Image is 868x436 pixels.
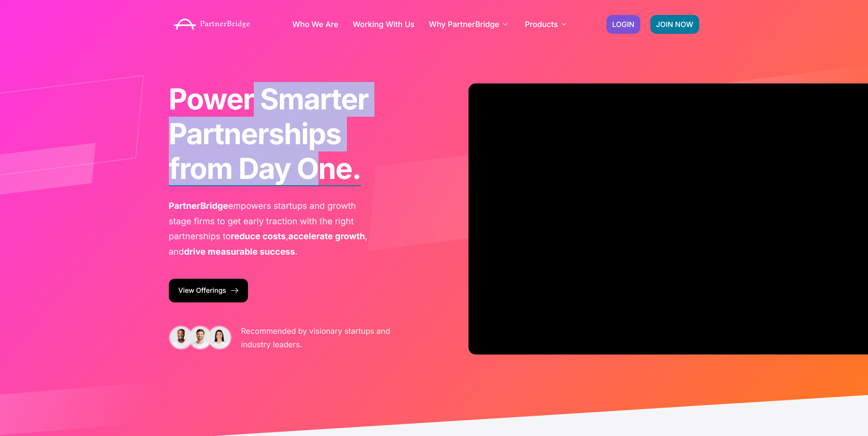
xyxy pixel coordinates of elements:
[169,201,228,211] span: PartnerBridge
[169,201,356,242] span: empowers startups and growth stage firms to get early traction with the right partnerships to
[292,20,338,28] a: Who We Are
[353,20,414,28] a: Working With Us
[612,21,634,28] span: LOGIN
[231,232,286,242] span: reduce costs
[169,82,369,151] span: Power Smarter Partnerships
[241,324,392,351] p: Recommended by visionary startups and industry leaders.
[429,20,510,28] a: Why PartnerBridge
[169,232,368,257] span: , and
[169,151,361,186] b: from Day One.
[295,247,298,257] span: .
[606,15,640,34] a: LOGIN
[179,287,226,294] span: View Offerings
[184,247,295,257] span: drive measurable success
[286,232,288,242] span: ,
[169,279,248,302] a: View Offerings
[650,15,699,34] a: JOIN NOW
[525,20,569,28] a: Products
[656,21,693,28] span: JOIN NOW
[288,232,365,242] span: accelerate growth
